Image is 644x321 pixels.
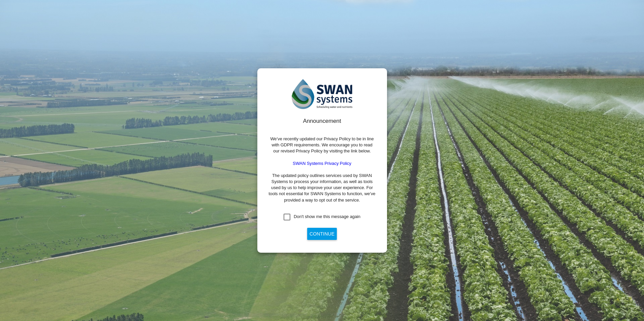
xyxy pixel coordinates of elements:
[270,136,374,153] span: We’ve recently updated our Privacy Policy to be in line with GDPR requirements. We encourage you ...
[293,161,351,166] a: SWAN Systems Privacy Policy
[307,228,337,240] button: Continue
[268,117,376,125] div: Announcement
[269,173,376,203] span: The updated policy outlines services used by SWAN Systems to process your information, as well as...
[294,214,360,220] div: Don't show me this message again
[284,214,360,220] md-checkbox: Don't show me this message again
[292,79,352,109] img: SWAN-Landscape-Logo-Colour.png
